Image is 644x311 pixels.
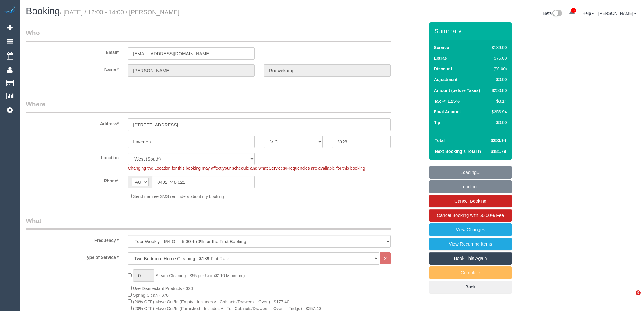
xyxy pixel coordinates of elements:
[128,47,255,60] input: Email*
[429,238,512,250] a: View Recurring Items
[4,6,16,15] img: Automaid Logo
[26,6,60,16] span: Booking
[434,55,447,61] label: Extras
[152,176,255,188] input: Phone*
[26,100,391,113] legend: Where
[429,252,512,265] a: Book This Again
[489,44,507,51] div: $189.00
[26,28,391,42] legend: Who
[434,98,460,104] label: Tax @ 1.25%
[434,109,461,115] label: Final Amount
[623,290,638,305] iframe: Intercom live chat
[429,195,512,207] a: Cancel Booking
[491,149,506,154] span: $181.79
[491,138,506,143] span: $253.94
[636,290,641,295] span: 8
[582,11,594,16] a: Help
[128,136,255,148] input: Suburb*
[128,166,366,171] span: Changing the Location for this booking may affect your schedule and what Services/Frequencies are...
[437,213,504,218] span: Cancel Booking with 50.00% Fee
[133,293,169,298] span: Spring Clean - $70
[21,235,123,243] label: Frequency *
[489,109,507,115] div: $253.94
[264,64,391,77] input: Last Name*
[429,281,512,293] a: Back
[489,87,507,94] div: $250.80
[489,98,507,104] div: $3.14
[133,194,224,199] span: Send me free SMS reminders about my booking
[434,87,480,94] label: Amount (before Taxes)
[21,118,123,127] label: Address*
[571,8,576,13] span: 5
[435,149,477,154] strong: Next Booking's Total
[133,299,289,304] span: (20% OFF) Move Out/In (Empty - Includes All Cabinets/Drawers + Oven) - $177.40
[434,76,457,83] label: Adjustment
[489,66,507,72] div: ($0.00)
[489,119,507,125] div: $0.00
[21,47,123,55] label: Email*
[133,306,321,311] span: (20% OFF) Move Out/In (Furnished - Includes All Full Cabinets/Drawers + Oven + Fridge) - $257.40
[434,119,440,125] label: Tip
[128,64,255,77] input: First Name*
[21,153,123,161] label: Location
[435,138,445,143] strong: Total
[26,216,391,230] legend: What
[21,252,123,260] label: Type of Service *
[434,66,452,72] label: Discount
[489,76,507,83] div: $0.00
[598,11,636,16] a: [PERSON_NAME]
[429,223,512,236] a: View Changes
[429,209,512,222] a: Cancel Booking with 50.00% Fee
[156,273,245,278] span: Steam Cleaning - $55 per Unit ($110 Minimum)
[566,6,578,19] a: 5
[552,10,562,18] img: New interface
[489,55,507,61] div: $75.00
[332,136,390,148] input: Post Code*
[60,9,180,16] small: / [DATE] / 12:00 - 14:00 / [PERSON_NAME]
[133,286,193,291] span: Use Disinfectant Products - $20
[434,44,449,51] label: Service
[21,176,123,184] label: Phone*
[434,27,509,34] h3: Summary
[21,64,123,72] label: Name *
[543,11,562,16] a: Beta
